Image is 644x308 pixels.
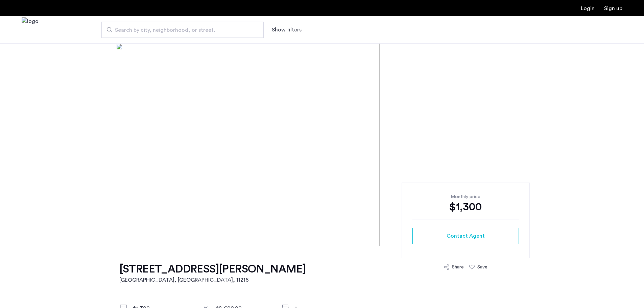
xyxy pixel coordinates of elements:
img: [object%20Object] [116,43,528,246]
h1: [STREET_ADDRESS][PERSON_NAME] [119,262,306,276]
a: [STREET_ADDRESS][PERSON_NAME][GEOGRAPHIC_DATA], [GEOGRAPHIC_DATA], 11216 [119,262,306,284]
img: logo [22,17,39,43]
a: Cazamio Logo [22,17,39,43]
div: $1,300 [412,200,519,214]
div: Monthly price [412,193,519,200]
button: button [412,228,519,244]
a: Login [581,6,595,11]
div: Save [477,264,487,270]
input: Apartment Search [101,22,264,38]
h2: [GEOGRAPHIC_DATA], [GEOGRAPHIC_DATA] , 11216 [119,276,306,284]
span: Search by city, neighborhood, or street. [115,26,245,34]
button: Show or hide filters [272,26,302,34]
span: Contact Agent [447,232,485,240]
div: Share [452,264,464,270]
a: Registration [604,6,622,11]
